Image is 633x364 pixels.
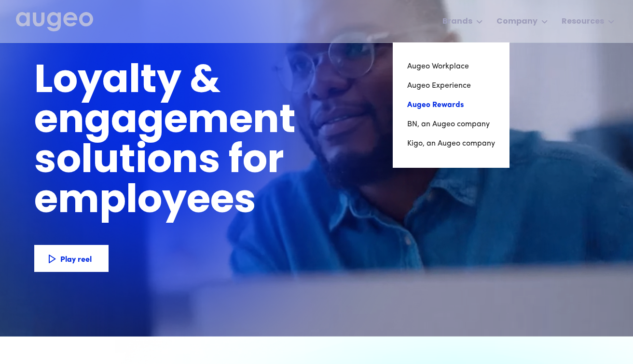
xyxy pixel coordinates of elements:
a: home [16,12,93,32]
div: Company [496,16,537,27]
div: Brands [442,16,472,27]
nav: Brands [393,42,509,168]
a: BN, an Augeo company [407,115,495,134]
a: Augeo Rewards [407,95,495,115]
div: Resources [562,16,604,27]
a: Augeo Experience [407,76,495,95]
a: Kigo, an Augeo company [407,134,495,153]
img: Augeo's full logo in white. [16,12,93,32]
a: Augeo Workplace [407,57,495,76]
